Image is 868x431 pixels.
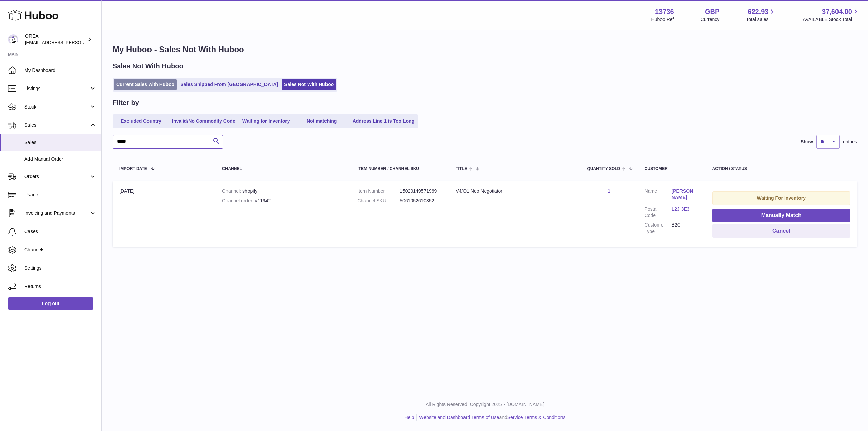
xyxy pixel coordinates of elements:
[400,198,442,204] dd: 5061052610352
[655,7,674,16] strong: 13736
[113,62,183,71] h2: Sales Not With Huboo
[405,415,414,420] a: Help
[456,188,573,194] div: V4/O1 Neo Negotiator
[672,188,699,201] a: [PERSON_NAME]
[222,198,255,203] strong: Channel order
[507,415,566,420] a: Service Terms & Conditions
[8,297,93,310] a: Log out
[178,79,280,90] a: Sales Shipped From [GEOGRAPHIC_DATA]
[587,166,620,171] span: Quantity Sold
[24,192,96,198] span: Usage
[456,166,467,171] span: Title
[295,116,349,127] a: Not matching
[803,16,860,23] span: AVAILABLE Stock Total
[25,33,86,46] div: OREA
[645,166,699,171] div: Customer
[119,166,147,171] span: Import date
[24,85,89,92] span: Listings
[8,34,18,44] img: horia@orea.uk
[419,415,499,420] a: Website and Dashboard Terms of Use
[114,79,177,90] a: Current Sales with Huboo
[357,166,442,171] div: Item Number / Channel SKU
[417,414,565,421] li: and
[24,67,96,74] span: My Dashboard
[746,7,776,23] a: 622.93 Total sales
[222,166,344,171] div: Channel
[712,166,850,171] div: Action / Status
[645,222,672,235] dt: Customer Type
[803,7,860,23] a: 37,604.00 AVAILABLE Stock Total
[645,188,672,202] dt: Name
[113,44,857,55] h1: My Huboo - Sales Not With Huboo
[608,188,610,194] a: 1
[357,188,400,194] dt: Item Number
[239,116,293,127] a: Waiting for Inventory
[24,265,96,271] span: Settings
[24,228,96,235] span: Cases
[843,139,857,145] span: entries
[701,16,720,23] div: Currency
[645,206,672,219] dt: Postal Code
[822,7,852,16] span: 37,604.00
[24,173,89,180] span: Orders
[651,16,674,23] div: Huboo Ref
[712,224,850,238] button: Cancel
[746,16,776,23] span: Total sales
[24,156,96,162] span: Add Manual Order
[757,195,806,201] strong: Waiting For Inventory
[282,79,336,90] a: Sales Not With Huboo
[24,210,89,216] span: Invoicing and Payments
[672,206,699,212] a: L2J 3E3
[24,247,96,253] span: Channels
[357,198,400,204] dt: Channel SKU
[705,7,719,16] strong: GBP
[222,188,242,194] strong: Channel
[113,98,139,107] h2: Filter by
[24,104,89,110] span: Stock
[113,181,215,247] td: [DATE]
[114,116,168,127] a: Excluded Country
[25,40,136,45] span: [EMAIL_ADDRESS][PERSON_NAME][DOMAIN_NAME]
[24,139,96,146] span: Sales
[24,122,89,129] span: Sales
[400,188,442,194] dd: 15020149571969
[24,283,96,290] span: Returns
[672,222,699,235] dd: B2C
[107,401,863,408] p: All Rights Reserved. Copyright 2025 - [DOMAIN_NAME]
[712,209,850,222] button: Manually Match
[748,7,768,16] span: 622.93
[222,198,344,204] div: #11942
[170,116,238,127] a: Invalid/No Commodity Code
[350,116,417,127] a: Address Line 1 is Too Long
[801,139,813,145] label: Show
[222,188,344,194] div: shopify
